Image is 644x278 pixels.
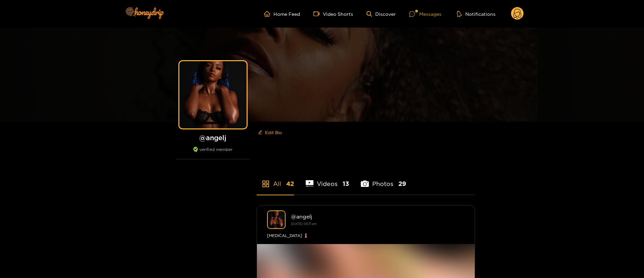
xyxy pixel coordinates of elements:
[313,11,353,17] a: Video Shorts
[343,180,349,188] span: 13
[265,129,282,136] span: Edit Bio
[262,180,270,188] span: appstore
[176,147,250,159] div: verified member
[367,11,396,17] a: Discover
[257,164,294,195] li: All
[291,213,465,220] div: @ angelj
[267,210,286,229] img: angelj
[257,127,283,138] button: editEdit Bio
[313,11,323,17] span: video-camera
[455,10,498,17] button: Notifications
[409,10,441,18] div: Messages
[286,180,294,188] span: 42
[264,11,300,17] a: Home Feed
[291,222,317,226] small: [DATE] 05:11 am
[267,232,465,239] div: [MEDICAL_DATA] 🌡️
[306,164,349,195] li: Videos
[258,130,262,135] span: edit
[361,164,406,195] li: Photos
[176,133,250,142] h1: @ angelj
[398,180,406,188] span: 29
[264,11,273,17] span: home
